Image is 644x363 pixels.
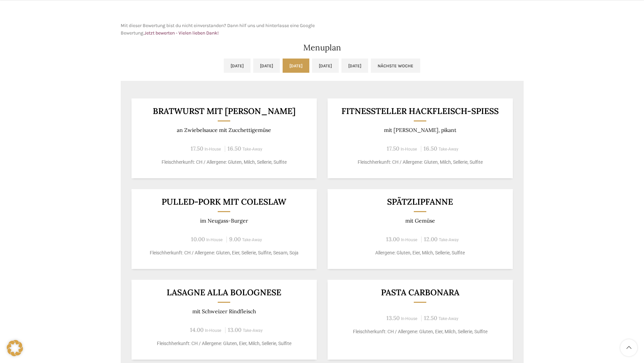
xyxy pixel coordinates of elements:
span: In-House [401,147,417,152]
span: 16.50 [424,145,437,152]
span: 9.00 [229,235,241,243]
p: Fleischherkunft: CH / Allergene: Gluten, Milch, Sellerie, Sulfite [140,159,308,166]
span: 14.00 [190,326,204,334]
span: Take-Away [242,237,262,242]
h3: Fitnessteller Hackfleisch-Spiess [336,107,504,115]
span: Take-Away [438,147,458,152]
span: 10.00 [191,235,205,243]
p: Mit dieser Bewertung bist du nicht einverstanden? Dann hilf uns und hinterlasse eine Google Bewer... [121,22,319,37]
a: Jetzt bewerten - Vielen lieben Dank! [144,30,219,36]
p: Fleischherkunft: CH / Allergene: Gluten, Milch, Sellerie, Sulfite [336,159,504,166]
span: In-House [401,316,418,321]
p: an Zwiebelsauce mit Zucchettigemüse [140,127,308,133]
a: [DATE] [341,59,368,73]
span: 16.50 [228,145,241,152]
span: 13.50 [386,314,400,322]
h3: Bratwurst mit [PERSON_NAME] [140,107,308,115]
span: In-House [401,237,418,242]
a: [DATE] [224,59,251,73]
h3: Pulled-Pork mit Coleslaw [140,198,308,206]
span: In-House [206,237,223,242]
p: mit Schweizer Rindfleisch [140,308,308,315]
h3: Pasta Carbonara [336,288,504,297]
a: Nächste Woche [371,59,420,73]
span: 17.50 [191,145,203,152]
span: 13.00 [228,326,241,334]
p: mit [PERSON_NAME], pikant [336,127,504,133]
span: 17.50 [387,145,399,152]
p: im Neugass-Burger [140,218,308,224]
span: 13.00 [386,235,400,243]
p: Fleischherkunft: CH / Allergene: Gluten, Eier, Milch, Sellerie, Sulfite [140,340,308,347]
h2: Menuplan [121,44,524,52]
a: [DATE] [312,59,339,73]
span: Take-Away [242,147,262,152]
span: In-House [205,147,221,152]
p: mit Gemüse [336,218,504,224]
h3: Lasagne alla Bolognese [140,288,308,297]
h3: Spätzlipfanne [336,198,504,206]
a: [DATE] [253,59,280,73]
span: Take-Away [439,237,459,242]
span: In-House [205,328,221,333]
p: Fleischherkunft: CH / Allergene: Gluten, Eier, Sellerie, Sulfite, Sesam, Soja [140,249,308,256]
span: Take-Away [438,316,458,321]
a: [DATE] [283,59,309,73]
span: 12.50 [424,314,437,322]
p: Fleischherkunft: CH / Allergene: Gluten, Eier, Milch, Sellerie, Sulfite [336,328,504,335]
span: 12.00 [424,235,437,243]
span: Take-Away [243,328,263,333]
a: Scroll to top button [620,339,637,356]
p: Allergene: Gluten, Eier, Milch, Sellerie, Sulfite [336,249,504,256]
